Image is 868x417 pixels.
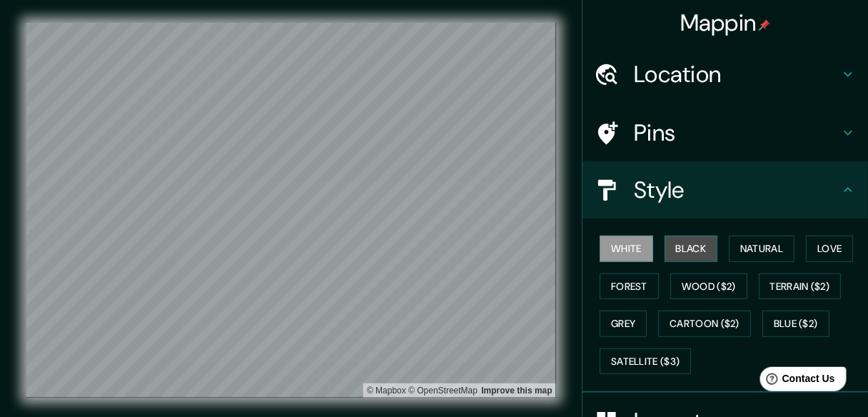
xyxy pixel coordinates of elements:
[634,119,839,147] h4: Pins
[729,236,794,262] button: Natural
[600,311,647,337] button: Grey
[670,273,747,300] button: Wood ($2)
[634,60,839,89] h4: Location
[582,161,868,218] div: Style
[582,104,868,161] div: Pins
[482,386,552,396] a: Map feedback
[741,361,852,401] iframe: Help widget launcher
[759,273,842,300] button: Terrain ($2)
[806,236,853,262] button: Love
[600,348,691,375] button: Satellite ($3)
[634,176,839,204] h4: Style
[367,386,406,396] a: Mapbox
[582,46,868,103] div: Location
[408,386,478,396] a: OpenStreetMap
[600,236,653,262] button: White
[658,311,751,337] button: Cartoon ($2)
[26,23,556,398] canvas: Map
[665,236,718,262] button: Black
[759,19,770,31] img: pin-icon.png
[762,311,829,337] button: Blue ($2)
[680,9,771,37] h4: Mappin
[600,273,659,300] button: Forest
